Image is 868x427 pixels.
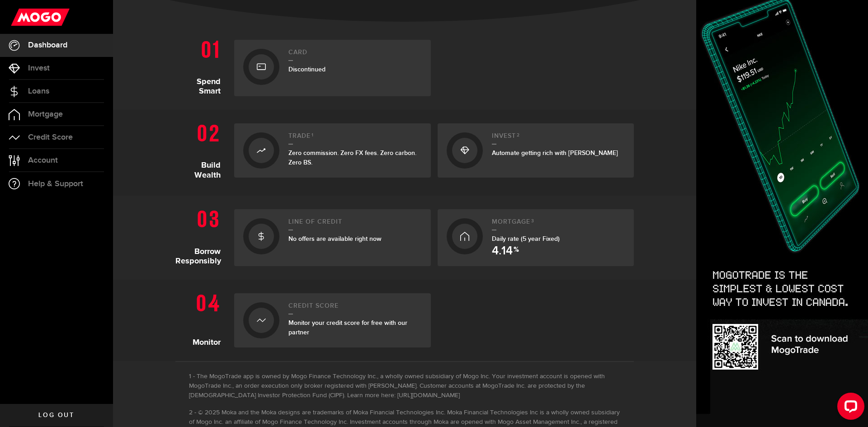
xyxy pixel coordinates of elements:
span: 4.14 [492,245,513,257]
span: Account [28,156,58,164]
span: Dashboard [28,41,67,49]
h2: Card [288,49,422,61]
a: Trade1Zero commission. Zero FX fees. Zero carbon. Zero BS. [234,123,431,178]
span: Automate getting rich with [PERSON_NAME] [492,149,618,157]
span: % [514,246,519,257]
span: No offers are available right now [288,235,382,243]
a: Credit ScoreMonitor your credit score for free with our partner [234,293,431,347]
h1: Monitor [175,289,227,347]
h1: Borrow Responsibly [175,205,227,266]
a: Mortgage3Daily rate (5 year Fixed) 4.14 % [438,209,634,266]
li: The MogoTrade app is owned by Mogo Finance Technology Inc., a wholly owned subsidiary of Mogo Inc... [189,372,620,400]
span: Zero commission. Zero FX fees. Zero carbon. Zero BS. [288,149,416,166]
span: Credit Score [28,133,73,141]
h2: Mortgage [492,218,625,230]
sup: 1 [311,132,314,138]
span: Mortgage [28,110,63,118]
a: CardDiscontinued [234,40,431,96]
a: Line of creditNo offers are available right now [234,209,431,266]
span: Daily rate (5 year Fixed) [492,235,560,243]
h1: Spend Smart [175,35,227,96]
sup: 3 [531,218,534,224]
a: Invest2Automate getting rich with [PERSON_NAME] [438,123,634,178]
h2: Trade [288,132,422,145]
h2: Line of credit [288,218,422,230]
span: Log out [38,412,74,418]
span: Monitor your credit score for free with our partner [288,319,407,336]
span: Invest [28,64,50,72]
sup: 2 [517,132,520,138]
h1: Build Wealth [175,119,227,182]
h2: Credit Score [288,302,422,314]
span: Help & Support [28,180,83,188]
span: Loans [28,87,49,95]
span: Discontinued [288,66,325,73]
h2: Invest [492,132,625,145]
iframe: LiveChat chat widget [830,389,868,427]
